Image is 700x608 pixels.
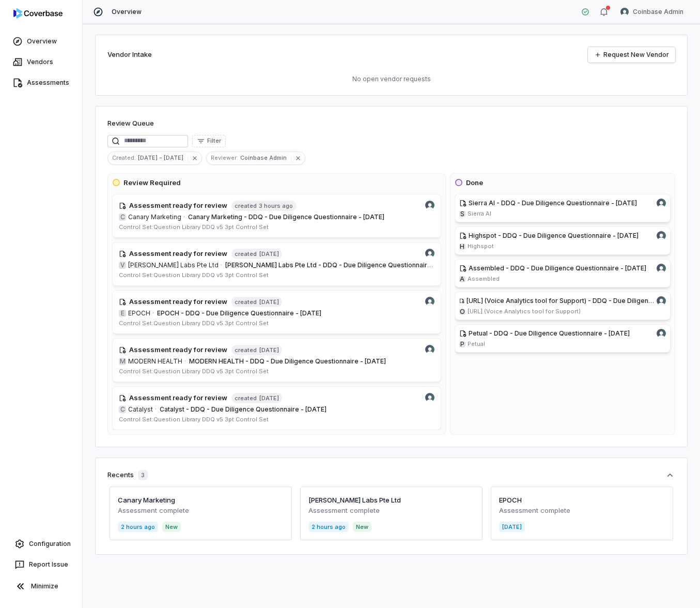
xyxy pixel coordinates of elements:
a: Coinbase Admin avatarAssessment ready for reviewcreated[DATE]V[PERSON_NAME] Labs Pte Ltd·[PERSON_... [112,242,441,286]
span: Canary Marketing [128,213,181,221]
h4: Assessment ready for review [129,345,227,355]
span: MODERN HEALTH - DDQ - Due Diligence Questionnaire - [DATE] [189,357,386,365]
button: Coinbase Admin avatarCoinbase Admin [614,4,690,20]
span: Petual [468,340,485,348]
span: Control Set: Question Library DDQ v5 3pt Control Set [119,368,269,375]
span: Highspot - DDQ - Due Diligence Questionnaire - [DATE] [469,232,639,239]
a: Petual - DDQ - Due Diligence Questionnaire - [DATE]Coinbase Admin avatarPPetual [455,324,671,353]
img: Coinbase Admin avatar [425,297,434,306]
img: Coinbase Admin avatar [657,296,666,306]
h4: Assessment ready for review [129,249,227,259]
span: created [235,394,257,402]
a: Configuration [4,535,78,553]
a: Overview [2,32,80,51]
button: Report Issue [4,555,78,574]
div: Recents [107,470,148,480]
span: Canary Marketing - DDQ - Due Diligence Questionnaire - [DATE] [188,213,384,221]
span: Assembled - DDQ - Due Diligence Questionnaire - [DATE] [469,264,646,272]
span: · [184,357,186,366]
span: · [152,309,154,317]
img: Coinbase Admin avatar [657,264,666,273]
h3: Done [466,178,483,188]
span: EPOCH - DDQ - Due Diligence Questionnaire - [DATE] [157,309,321,317]
img: Coinbase Admin avatar [425,345,434,354]
span: Sierra AI [468,210,491,218]
span: Overview [112,8,142,16]
span: Sierra AI - DDQ - Due Diligence Questionnaire - [DATE] [469,199,637,207]
a: Assembled - DDQ - Due Diligence Questionnaire - [DATE]Coinbase Admin avatarAAssembled [455,259,671,287]
span: 3 [138,470,148,480]
span: Petual - DDQ - Due Diligence Questionnaire - [DATE] [469,329,630,337]
span: Control Set: Question Library DDQ v5 3pt Control Set [119,271,269,279]
h1: Review Queue [107,118,154,129]
span: Catalyst - DDQ - Due Diligence Questionnaire - [DATE] [160,405,326,413]
a: Coinbase Admin avatarAssessment ready for reviewcreated[DATE]CCatalyst·Catalyst - DDQ - Due Dilig... [112,386,441,430]
span: Overview [27,37,57,45]
span: MODERN HEALTH [128,357,182,366]
a: Coinbase Admin avatarAssessment ready for reviewcreated[DATE]EEPOCH·EPOCH - DDQ - Due Diligence Q... [112,290,441,334]
button: Recents3 [107,470,675,480]
span: created [235,250,257,258]
span: [DATE] [259,298,279,306]
a: EPOCH [499,496,522,504]
a: Coinbase Admin avatarAssessment ready for reviewcreated3 hours agoCCanary Marketing·Canary Market... [112,194,441,238]
img: Coinbase Admin avatar [425,201,434,210]
a: Assessments [2,73,80,92]
h3: Review Required [123,178,181,188]
button: Minimize [4,576,78,597]
span: Vendors [27,58,53,66]
h4: Assessment ready for review [129,297,227,307]
h4: Assessment ready for review [129,393,227,403]
span: EPOCH [128,309,150,317]
span: Assessments [27,79,69,87]
a: Vendors [2,53,80,71]
span: · [221,261,222,269]
span: Reviewer : [207,153,240,162]
img: Coinbase Admin avatar [425,249,434,258]
a: Canary Marketing [118,496,175,504]
span: Filter [207,137,221,145]
span: Coinbase Admin [240,153,291,162]
img: Coinbase Admin avatar [657,329,666,338]
img: Coinbase Admin avatar [657,231,666,240]
a: Highspot - DDQ - Due Diligence Questionnaire - [DATE]Coinbase Admin avatarHHighspot [455,226,671,255]
span: Highspot [468,242,494,250]
span: [DATE] [259,346,279,354]
span: created [235,346,257,354]
a: Coinbase Admin avatarAssessment ready for reviewcreated[DATE]MMODERN HEALTH·MODERN HEALTH - DDQ -... [112,338,441,382]
p: No open vendor requests [107,75,675,83]
span: 3 hours ago [259,202,293,210]
span: [DATE] [259,250,279,258]
h2: Vendor Intake [107,50,152,60]
span: created [235,202,257,210]
button: Filter [192,135,226,147]
span: [DATE] [259,394,279,402]
img: Coinbase Admin avatar [657,199,666,208]
span: [URL] (Voice Analytics tool for Support) [468,308,581,315]
span: [PERSON_NAME] Labs Pte Ltd - DDQ - Due Diligence Questionnaire - [DATE] [225,261,459,269]
span: Configuration [29,540,71,548]
span: [PERSON_NAME] Labs Pte Ltd [128,261,219,269]
span: Minimize [31,582,58,590]
a: [PERSON_NAME] Labs Pte Ltd [308,496,401,504]
span: Catalyst [128,405,153,414]
h4: Assessment ready for review [129,201,227,211]
span: Coinbase Admin [633,8,683,16]
span: Control Set: Question Library DDQ v5 3pt Control Set [119,223,269,231]
span: · [155,405,157,414]
a: Request New Vendor [588,47,675,63]
img: Coinbase Admin avatar [425,393,434,402]
a: Sierra AI - DDQ - Due Diligence Questionnaire - [DATE]Coinbase Admin avatarSSierra AI [455,194,671,222]
span: Report Issue [29,560,68,569]
a: [URL] (Voice Analytics tool for Support) - DDQ - Due Diligence Questionnaire - [DATE]Coinbase Adm... [455,292,671,320]
span: [DATE] - [DATE] [138,153,188,162]
span: Created : [108,153,138,162]
span: · [183,213,185,221]
img: Coinbase Admin avatar [620,8,629,16]
span: Assembled [468,275,500,283]
span: Control Set: Question Library DDQ v5 3pt Control Set [119,416,269,423]
img: logo-D7KZi-bG.svg [13,8,63,19]
span: Control Set: Question Library DDQ v5 3pt Control Set [119,320,269,327]
span: created [235,298,257,306]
